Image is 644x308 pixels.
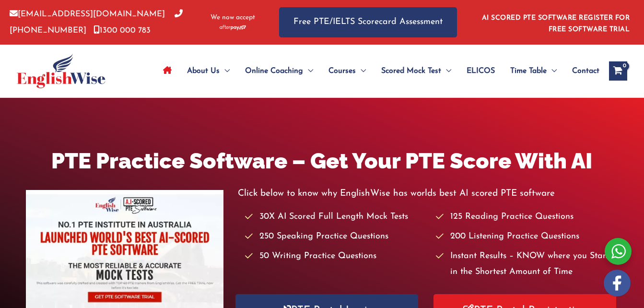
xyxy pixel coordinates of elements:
[187,54,220,88] span: About Us
[510,54,547,88] span: Time Table
[220,25,246,30] img: Afterpay-Logo
[10,10,165,18] a: [EMAIL_ADDRESS][DOMAIN_NAME]
[245,54,303,88] span: Online Coaching
[547,54,557,88] span: Menu Toggle
[10,10,183,34] a: [PHONE_NUMBER]
[609,61,627,81] a: View Shopping Cart, empty
[381,54,441,88] span: Scored Mock Test
[482,14,630,33] a: AI SCORED PTE SOFTWARE REGISTER FOR FREE SOFTWARE TRIAL
[303,54,313,88] span: Menu Toggle
[211,13,255,23] span: We now accept
[503,54,564,88] a: Time TableMenu Toggle
[572,54,599,88] span: Contact
[245,209,427,225] li: 30X AI Scored Full Length Mock Tests
[604,270,631,296] img: white-facebook.png
[459,54,503,88] a: ELICOS
[238,186,619,201] p: Click below to know why EnglishWise has worlds best AI scored PTE software
[17,54,105,88] img: cropped-ew-logo
[356,54,366,88] span: Menu Toggle
[436,209,618,225] li: 125 Reading Practice Questions
[476,7,634,38] aside: Header Widget 1
[564,54,599,88] a: Contact
[94,26,151,35] a: 1300 000 783
[179,54,237,88] a: About UsMenu Toggle
[467,54,495,88] span: ELICOS
[245,249,427,264] li: 50 Writing Practice Questions
[321,54,374,88] a: CoursesMenu Toggle
[220,54,230,88] span: Menu Toggle
[245,229,427,245] li: 250 Speaking Practice Questions
[279,7,457,37] a: Free PTE/IELTS Scorecard Assessment
[436,229,618,245] li: 200 Listening Practice Questions
[155,54,599,88] nav: Site Navigation: Main Menu
[237,54,321,88] a: Online CoachingMenu Toggle
[374,54,459,88] a: Scored Mock TestMenu Toggle
[328,54,356,88] span: Courses
[441,54,451,88] span: Menu Toggle
[26,146,619,176] h1: PTE Practice Software – Get Your PTE Score With AI
[436,249,618,281] li: Instant Results – KNOW where you Stand in the Shortest Amount of Time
